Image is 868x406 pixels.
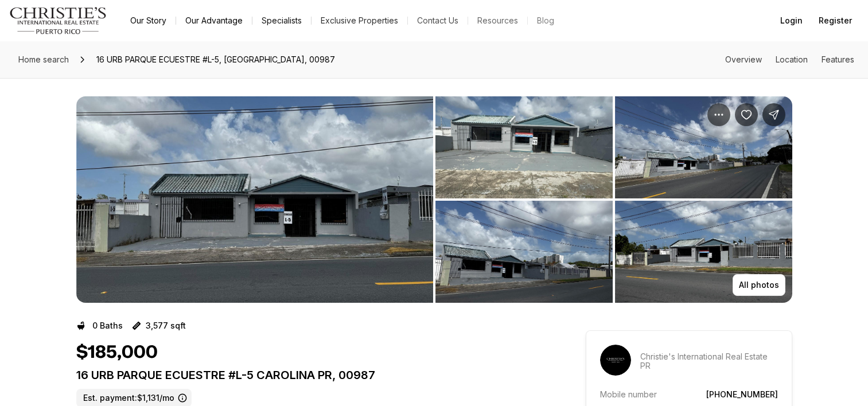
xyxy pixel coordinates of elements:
div: Listing Photos [76,96,792,303]
button: View image gallery [435,96,613,198]
a: Skip to: Features [822,54,854,64]
button: View image gallery [615,96,792,198]
p: 3,577 sqft [146,321,186,330]
span: Register [819,16,852,25]
span: Home search [18,54,69,64]
nav: Page section menu [725,55,854,64]
a: [PHONE_NUMBER] [706,389,778,399]
p: 0 Baths [92,321,123,330]
p: Mobile number [600,389,657,399]
a: Specialists [252,13,311,29]
a: Skip to: Location [776,54,808,64]
a: Exclusive Properties [312,13,407,29]
button: View image gallery [435,201,613,303]
button: Login [773,9,809,32]
button: All photos [733,274,785,296]
li: 1 of 10 [76,96,433,303]
button: Property options [707,103,730,126]
p: 16 URB PARQUE ECUESTRE #L-5 CAROLINA PR, 00987 [76,368,544,382]
button: Save Property: 16 URB PARQUE ECUESTRE #L-5 [735,103,758,126]
a: Blog [528,13,563,29]
button: View image gallery [615,201,792,303]
span: 16 URB PARQUE ECUESTRE #L-5, [GEOGRAPHIC_DATA], 00987 [92,50,340,69]
a: Home search [14,50,73,69]
a: Resources [468,13,527,29]
h1: $185,000 [76,342,158,364]
span: Login [780,16,803,25]
a: Skip to: Overview [725,54,762,64]
img: logo [9,7,107,34]
a: Our Advantage [176,13,252,29]
button: Register [812,9,859,32]
li: 2 of 10 [435,96,792,303]
p: All photos [739,280,779,290]
a: Our Story [121,13,176,29]
p: Christie's International Real Estate PR [640,352,778,370]
button: Share Property: 16 URB PARQUE ECUESTRE #L-5 [762,103,785,126]
button: Contact Us [408,13,468,29]
button: View image gallery [76,96,433,303]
